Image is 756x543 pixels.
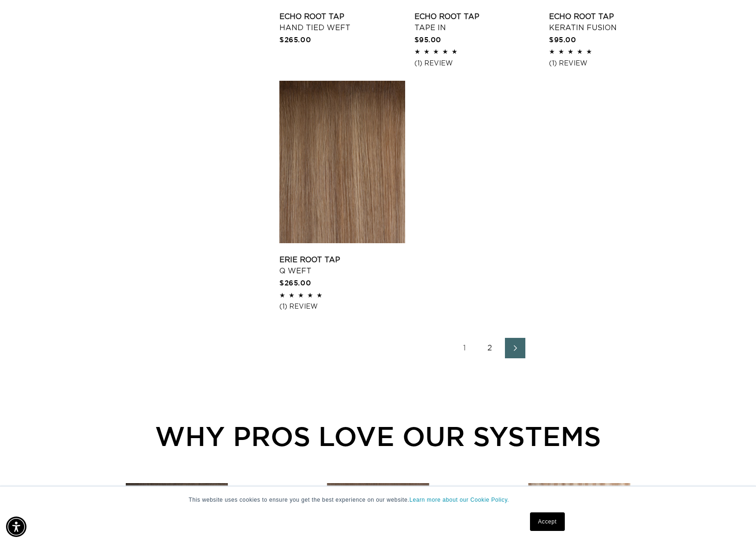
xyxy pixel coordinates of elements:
[414,11,540,33] a: Echo Root Tap Tape In
[710,498,756,543] iframe: Chat Widget
[279,254,405,277] a: Erie Root Tap Q Weft
[480,338,500,358] a: Page 2
[549,11,675,33] a: Echo Root Tap Keratin Fusion
[6,517,26,537] div: Accessibility Menu
[455,338,475,358] a: Page 1
[56,416,700,456] div: WHY PROS LOVE OUR SYSTEMS
[505,338,525,358] a: Next page
[189,496,568,504] p: This website uses cookies to ensure you get the best experience on our website.
[409,497,509,503] a: Learn more about our Cookie Policy.
[530,512,564,531] a: Accept
[279,338,700,358] nav: Pagination
[279,11,405,33] a: Echo Root Tap Hand Tied Weft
